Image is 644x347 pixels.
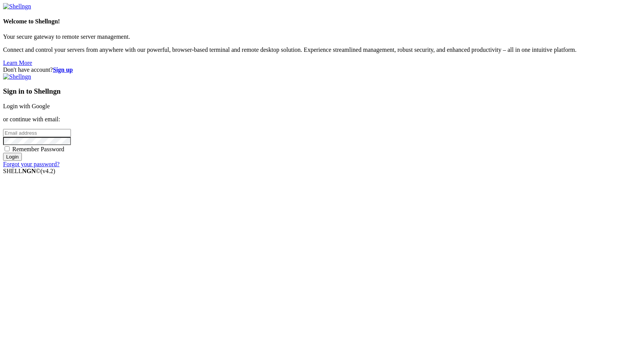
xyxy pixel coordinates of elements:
input: Remember Password [5,146,10,151]
img: Shellngn [3,3,31,10]
h4: Welcome to Shellngn! [3,18,641,25]
span: SHELL © [3,168,55,174]
input: Login [3,153,22,161]
p: Your secure gateway to remote server management. [3,33,641,40]
div: Don't have account? [3,66,641,73]
h3: Sign in to Shellngn [3,87,641,96]
b: NGN [22,168,36,174]
img: Shellngn [3,73,31,80]
a: Forgot your password? [3,161,59,167]
p: Connect and control your servers from anywhere with our powerful, browser-based terminal and remo... [3,46,641,53]
a: Learn More [3,59,32,66]
p: or continue with email: [3,116,641,123]
input: Email address [3,129,71,137]
a: Sign up [53,66,73,73]
span: 4.2.0 [41,168,56,174]
a: Login with Google [3,103,50,109]
span: Remember Password [12,146,64,152]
